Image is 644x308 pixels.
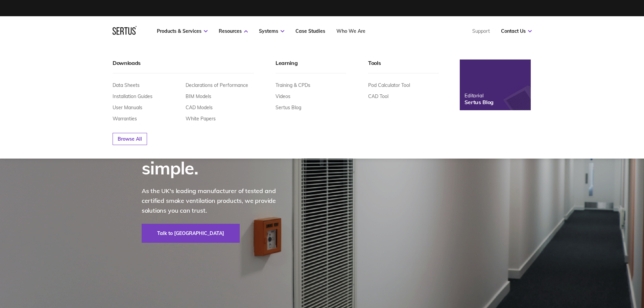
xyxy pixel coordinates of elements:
[295,28,325,34] a: Case Studies
[219,28,248,34] a: Resources
[460,60,531,110] a: EditorialSertus Blog
[113,82,140,88] a: Data Sheets
[113,104,142,111] a: User Manuals
[368,82,410,88] a: Pod Calculator Tool
[276,93,290,99] a: Videos
[472,28,490,34] a: Support
[368,60,439,73] div: Tools
[186,82,248,88] a: Declarations of Performance
[276,104,301,111] a: Sertus Blog
[142,120,290,178] div: Smoke ventilation, made simple.
[113,116,137,122] a: Warranties
[522,230,644,308] iframe: Chat Widget
[186,116,216,122] a: White Papers
[276,60,346,73] div: Learning
[186,93,211,99] a: BIM Models
[276,82,310,88] a: Training & CPDs
[113,133,147,145] a: Browse All
[113,60,254,73] div: Downloads
[336,28,365,34] a: Who We Are
[113,93,152,99] a: Installation Guides
[157,28,208,34] a: Products & Services
[186,104,213,111] a: CAD Models
[464,92,494,99] div: Editorial
[142,186,290,215] p: As the UK's leading manufacturer of tested and certified smoke ventilation products, we provide s...
[259,28,284,34] a: Systems
[501,28,532,34] a: Contact Us
[464,99,494,105] div: Sertus Blog
[142,224,240,243] a: Talk to [GEOGRAPHIC_DATA]
[368,93,388,99] a: CAD Tool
